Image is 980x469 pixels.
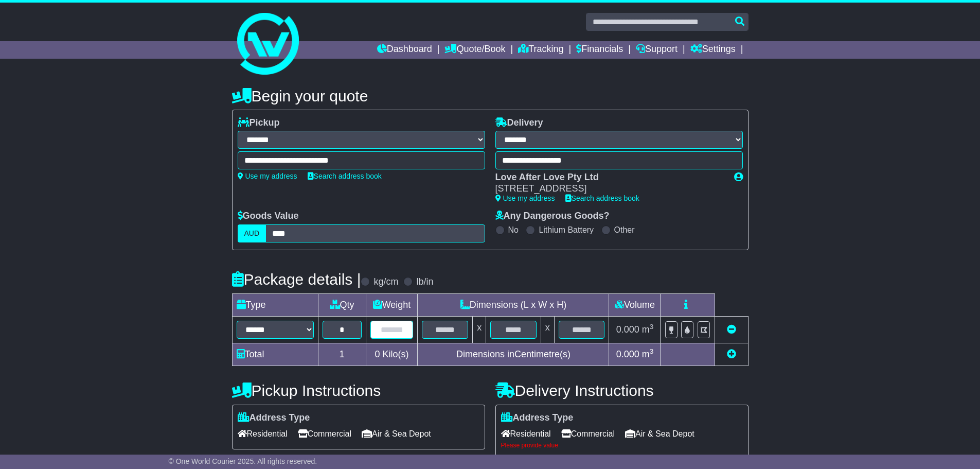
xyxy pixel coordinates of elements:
a: Support [636,41,678,59]
a: Search address book [565,194,639,202]
label: Address Type [501,412,574,424]
label: Address Type [238,412,310,424]
span: m [642,324,654,335]
h4: Delivery Instructions [495,382,749,399]
a: Remove this item [727,324,736,335]
label: Any Dangerous Goods? [495,211,610,222]
h4: Pickup Instructions [232,382,485,399]
td: 1 [318,343,366,366]
span: 0 [375,349,380,359]
td: Dimensions in Centimetre(s) [418,343,609,366]
td: Type [232,293,318,316]
label: No [508,225,519,235]
td: Qty [318,293,366,316]
td: x [541,316,554,343]
label: kg/cm [373,276,398,288]
span: 0.000 [616,349,639,359]
span: Residential [501,426,551,442]
h4: Begin your quote [232,88,749,105]
sup: 3 [650,323,654,331]
a: Search address book [308,172,382,180]
span: Commercial [298,426,351,442]
span: Residential [238,426,288,442]
span: Air & Sea Depot [625,426,694,442]
td: x [473,316,486,343]
span: Commercial [561,426,615,442]
a: Settings [690,41,736,59]
span: © One World Courier 2025. All rights reserved. [169,457,317,465]
label: Lithium Battery [539,225,594,235]
td: Dimensions (L x W x H) [418,293,609,316]
label: lb/in [416,276,433,288]
div: Please provide value [501,442,743,449]
label: Other [614,225,635,235]
label: AUD [238,224,266,242]
td: Weight [366,293,418,316]
span: 0.000 [616,324,639,335]
td: Total [232,343,318,366]
span: Air & Sea Depot [362,426,431,442]
a: Financials [576,41,623,59]
a: Tracking [518,41,563,59]
td: Volume [609,293,661,316]
a: Add new item [727,349,736,359]
div: [STREET_ADDRESS] [495,183,724,195]
h4: Package details | [232,271,361,288]
span: m [642,349,654,359]
label: Pickup [238,117,280,129]
a: Use my address [238,172,297,180]
td: Kilo(s) [366,343,418,366]
a: Use my address [495,194,555,202]
a: Quote/Book [444,41,505,59]
label: Delivery [495,117,543,129]
div: Love After Love Pty Ltd [495,172,724,183]
a: Dashboard [377,41,432,59]
label: Goods Value [238,211,299,222]
sup: 3 [650,348,654,355]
